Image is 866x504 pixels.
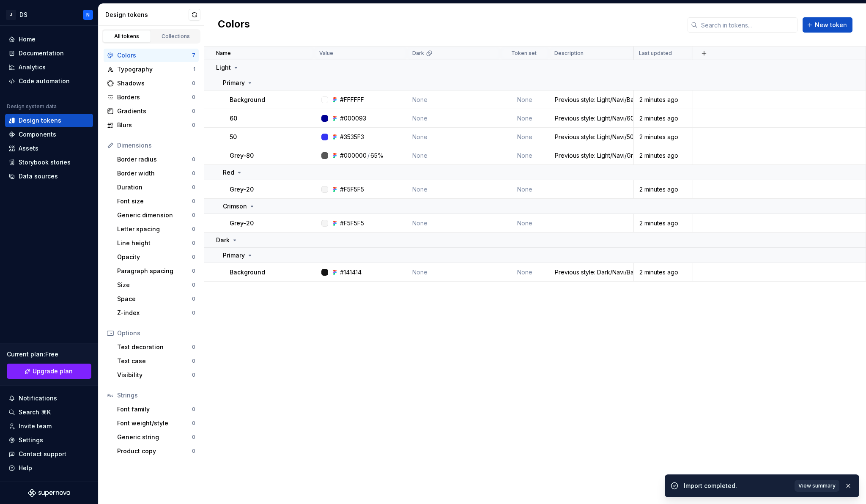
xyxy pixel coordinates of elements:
[223,202,247,211] p: Crimson
[5,461,93,475] button: Help
[114,181,199,194] a: Duration0
[634,219,692,227] div: 2 minutes ago
[5,33,93,46] a: Home
[19,77,70,85] div: Code automation
[634,185,692,194] div: 2 minutes ago
[114,416,199,430] a: Font weight/style0
[114,306,199,320] a: Z-index0
[19,35,36,44] div: Home
[117,329,195,337] div: Options
[407,128,500,146] td: None
[117,225,192,233] div: Letter spacing
[117,371,192,379] div: Visibility
[230,114,237,123] p: 60
[117,169,192,178] div: Border width
[117,239,192,247] div: Line height
[798,482,836,489] span: View summary
[5,60,93,74] a: Analytics
[117,197,192,205] div: Font size
[117,447,192,455] div: Product copy
[192,344,195,351] div: 0
[104,104,199,118] a: Gradients0
[370,151,384,160] div: 65%
[216,63,231,72] p: Light
[5,433,93,447] a: Settings
[155,33,197,40] div: Collections
[19,450,66,458] div: Contact support
[117,309,192,317] div: Z-index
[407,90,500,109] td: None
[192,226,195,233] div: 0
[634,151,692,160] div: 2 minutes ago
[7,364,91,379] a: Upgrade plan
[104,49,199,62] a: Colors7
[117,107,192,115] div: Gradients
[19,408,51,416] div: Search ⌘K
[19,116,61,125] div: Design tokens
[117,211,192,219] div: Generic dimension
[407,214,500,233] td: None
[218,17,250,33] h2: Colors
[500,214,549,233] td: None
[5,419,93,433] a: Invite team
[511,50,537,57] p: Token set
[550,114,633,123] div: Previous style: Light/Navi/60
[340,219,364,227] div: #F5F5F5
[216,236,230,244] p: Dark
[114,222,199,236] a: Letter spacing0
[104,90,199,104] a: Borders0
[106,33,148,40] div: All tokens
[634,114,692,123] div: 2 minutes ago
[230,133,237,141] p: 50
[117,343,192,351] div: Text decoration
[192,268,195,274] div: 0
[5,405,93,419] button: Search ⌘K
[19,63,46,71] div: Analytics
[407,180,500,199] td: None
[223,79,245,87] p: Primary
[117,267,192,275] div: Paragraph spacing
[114,430,199,444] a: Generic string0
[192,212,195,219] div: 0
[319,50,333,57] p: Value
[114,340,199,354] a: Text decoration0
[340,96,364,104] div: #FFFFFF
[114,444,199,458] a: Product copy0
[230,185,254,194] p: Grey-20
[192,372,195,378] div: 0
[19,144,38,153] div: Assets
[5,47,93,60] a: Documentation
[19,464,32,472] div: Help
[104,77,199,90] a: Shadows0
[117,391,195,400] div: Strings
[117,121,192,129] div: Blurs
[192,254,195,260] div: 0
[550,133,633,141] div: Previous style: Light/Navi/50
[117,155,192,164] div: Border radius
[192,240,195,247] div: 0
[230,268,265,277] p: Background
[117,419,192,427] div: Font weight/style
[500,146,549,165] td: None
[192,296,195,302] div: 0
[117,93,192,101] div: Borders
[117,281,192,289] div: Size
[114,236,199,250] a: Line height0
[2,5,96,24] button: JDSN
[86,11,90,18] div: N
[192,358,195,364] div: 0
[500,109,549,128] td: None
[117,183,192,192] div: Duration
[192,406,195,413] div: 0
[117,141,195,150] div: Dimensions
[230,219,254,227] p: Grey-20
[5,447,93,461] button: Contact support
[192,420,195,427] div: 0
[7,103,57,110] div: Design system data
[114,354,199,368] a: Text case0
[192,156,195,163] div: 0
[19,172,58,181] div: Data sources
[19,394,57,403] div: Notifications
[634,268,692,277] div: 2 minutes ago
[114,153,199,166] a: Border radius0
